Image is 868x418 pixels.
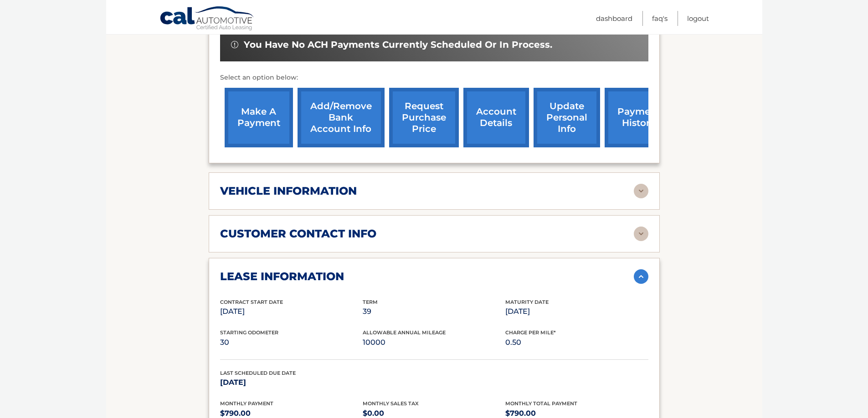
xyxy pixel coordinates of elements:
a: Add/Remove bank account info [298,88,385,147]
span: Charge Per Mile* [505,329,556,336]
p: [DATE] [220,376,363,389]
a: Logout [687,11,709,26]
span: Monthly Sales Tax [363,400,419,407]
span: Term [363,299,378,305]
h2: vehicle information [220,184,357,198]
p: 0.50 [505,336,648,349]
img: alert-white.svg [231,41,238,48]
img: accordion-rest.svg [634,227,648,241]
h2: lease information [220,270,344,283]
span: Monthly Payment [220,400,273,407]
span: Contract Start Date [220,299,283,305]
a: Dashboard [596,11,632,26]
p: [DATE] [220,305,363,318]
span: Maturity Date [505,299,549,305]
a: FAQ's [652,11,668,26]
a: request purchase price [389,88,459,147]
a: update personal info [534,88,600,147]
span: Allowable Annual Mileage [363,329,446,336]
p: 10000 [363,336,505,349]
a: make a payment [225,88,293,147]
p: [DATE] [505,305,648,318]
p: 39 [363,305,505,318]
a: account details [463,88,529,147]
a: Cal Automotive [159,6,255,32]
span: Monthly Total Payment [505,400,577,407]
span: You have no ACH payments currently scheduled or in process. [244,39,552,50]
p: 30 [220,336,363,349]
span: Last Scheduled Due Date [220,370,296,376]
span: Starting Odometer [220,329,278,336]
p: Select an option below: [220,72,648,83]
img: accordion-active.svg [634,269,648,284]
a: payment history [605,88,673,147]
h2: customer contact info [220,227,376,241]
img: accordion-rest.svg [634,184,648,198]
